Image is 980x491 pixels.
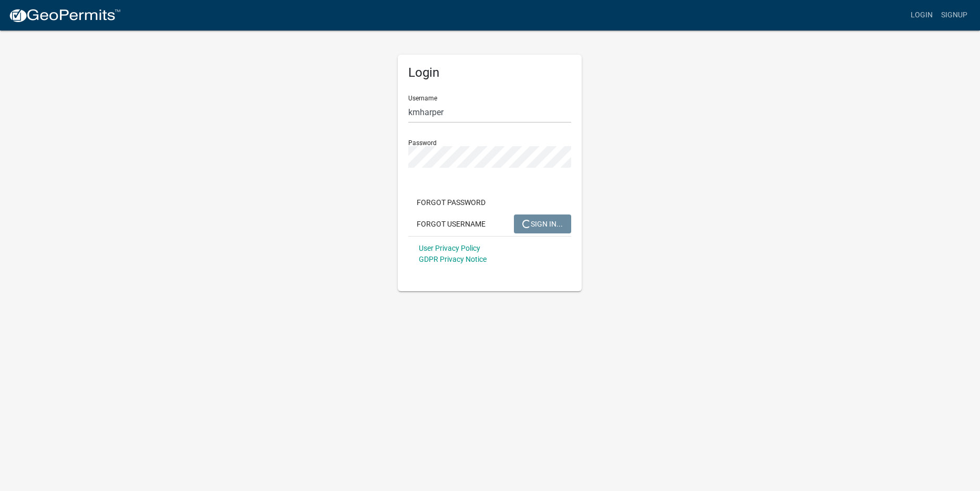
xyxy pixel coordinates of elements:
button: SIGN IN... [514,214,571,233]
a: Signup [937,5,972,25]
span: SIGN IN... [522,219,563,228]
a: User Privacy Policy [419,244,480,252]
button: Forgot Username [408,214,494,233]
h5: Login [408,65,571,80]
a: GDPR Privacy Notice [419,255,487,263]
a: Login [906,5,937,25]
button: Forgot Password [408,193,494,212]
